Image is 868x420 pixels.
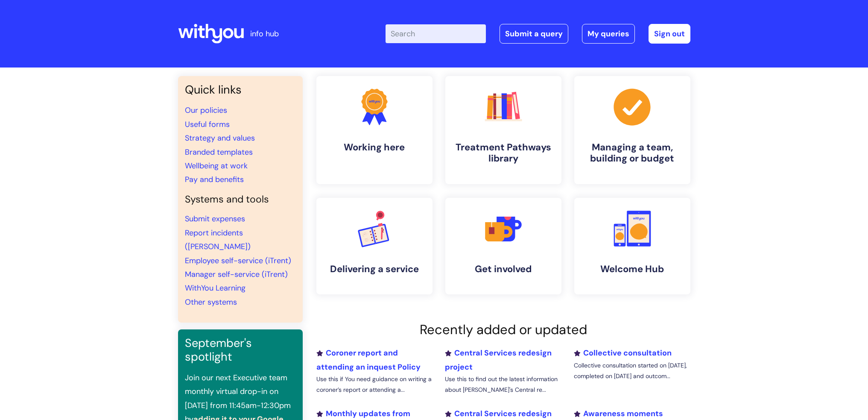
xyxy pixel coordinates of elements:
p: Use this if You need guidance on writing a coroner’s report or attending a... [316,374,433,395]
a: Central Services redesign project [445,348,552,372]
a: Managing a team, building or budget [574,76,690,184]
a: WithYou Learning [185,283,245,293]
h4: Get involved [452,264,555,275]
h4: Welcome Hub [581,264,684,275]
input: Search [386,24,486,43]
a: Collective consultation [574,348,672,358]
a: Working here [316,76,433,184]
h4: Delivering a service [323,264,426,275]
a: Sign out [649,24,690,44]
h4: Treatment Pathways library [452,142,555,164]
h4: Managing a team, building or budget [581,142,684,164]
h2: Recently added or updated [316,322,690,338]
a: Wellbeing at work [185,161,248,171]
a: Our policies [185,105,227,115]
h4: Systems and tools [185,194,296,206]
h3: Quick links [185,83,296,97]
a: Other systems [185,297,237,307]
a: Strategy and values [185,133,255,143]
p: Use this to find out the latest information about [PERSON_NAME]'s Central re... [445,374,561,395]
a: Welcome Hub [574,198,690,294]
h4: Working here [323,142,426,153]
h3: September's spotlight [185,336,296,364]
a: Delivering a service [316,198,433,294]
a: Awareness moments [574,408,663,419]
p: Collective consultation started on [DATE], completed on [DATE] and outcom... [574,360,690,382]
a: Treatment Pathways library [445,76,561,184]
a: Submit a query [500,24,568,44]
a: Report incidents ([PERSON_NAME]) [185,228,251,252]
a: Branded templates [185,147,253,157]
a: My queries [582,24,635,44]
a: Get involved [445,198,561,294]
div: | - [386,24,690,44]
a: Employee self-service (iTrent) [185,256,291,266]
p: info hub [250,27,279,41]
a: Submit expenses [185,214,245,224]
a: Manager self-service (iTrent) [185,269,288,279]
a: Coroner report and attending an inquest Policy [316,348,421,372]
a: Pay and benefits [185,174,244,185]
a: Useful forms [185,119,230,129]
